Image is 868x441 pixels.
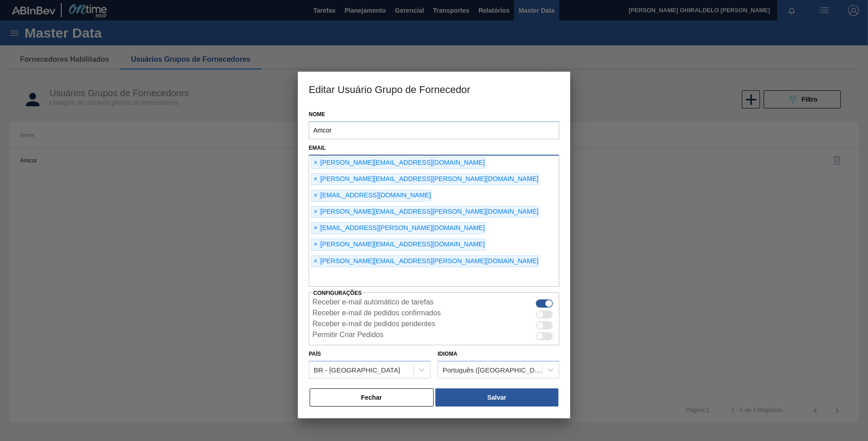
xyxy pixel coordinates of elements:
[309,108,559,121] label: Nome
[311,174,320,185] span: ×
[438,351,457,357] label: Idioma
[311,190,320,201] span: ×
[310,388,434,407] button: Fechar
[312,331,383,342] label: Permitir Criar Pedidos
[313,290,362,296] label: Configurações
[312,298,434,309] label: Receber e-mail automático de tarefas
[311,206,320,217] span: ×
[309,351,321,357] label: País
[443,366,543,374] div: Português ([GEOGRAPHIC_DATA])
[298,72,570,106] h3: Editar Usuário Grupo de Fornecedor
[311,190,431,201] div: [EMAIL_ADDRESS][DOMAIN_NAME]
[312,309,441,320] label: Receber e-mail de pedidos confirmados
[311,256,320,267] span: ×
[312,320,435,331] label: Receber e-mail de pedidos pendentes
[311,223,320,234] span: ×
[435,388,558,407] button: Salvar
[309,145,325,151] label: Email
[311,239,320,250] span: ×
[311,157,320,168] span: ×
[311,206,539,218] div: [PERSON_NAME][EMAIL_ADDRESS][PERSON_NAME][DOMAIN_NAME]
[311,157,485,169] div: [PERSON_NAME][EMAIL_ADDRESS][DOMAIN_NAME]
[311,255,539,267] div: [PERSON_NAME][EMAIL_ADDRESS][PERSON_NAME][DOMAIN_NAME]
[311,239,485,250] div: [PERSON_NAME][EMAIL_ADDRESS][DOMAIN_NAME]
[311,173,539,185] div: [PERSON_NAME][EMAIL_ADDRESS][PERSON_NAME][DOMAIN_NAME]
[314,366,400,374] div: BR - [GEOGRAPHIC_DATA]
[311,222,485,234] div: [EMAIL_ADDRESS][PERSON_NAME][DOMAIN_NAME]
